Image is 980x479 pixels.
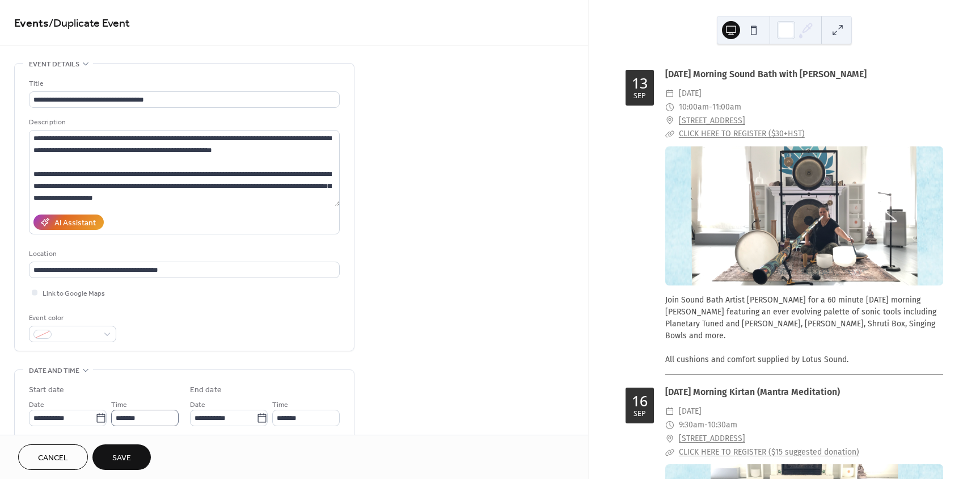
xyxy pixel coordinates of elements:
span: - [704,418,708,432]
span: Save [112,452,131,464]
span: [DATE] [679,87,702,100]
div: 16 [632,394,648,408]
button: Save [92,444,151,470]
a: [STREET_ADDRESS] [679,114,745,128]
div: Join Sound Bath Artist [PERSON_NAME] for a 60 minute [DATE] morning [PERSON_NAME] featuring an ev... [665,294,943,365]
div: 13 [632,76,648,90]
button: AI Assistant [33,215,104,230]
span: 11:00am [712,100,741,114]
div: ​ [665,127,674,141]
span: 10:00am [679,100,709,114]
span: Date [190,399,205,411]
div: End date [190,384,222,396]
span: Link to Google Maps [43,288,105,300]
span: Cancel [38,452,68,464]
div: ​ [665,114,674,128]
a: CLICK HERE TO REGISTER ($30+HST) [679,129,805,138]
span: [DATE] [679,405,702,418]
div: Sep [633,93,646,100]
span: - [709,100,712,114]
a: Events [14,12,49,35]
span: 9:30am [679,418,704,432]
a: CLICK HERE TO REGISTER ($15 suggested donation) [679,447,859,457]
span: / Duplicate Event [49,12,130,35]
span: Date and time [29,365,79,377]
div: AI Assistant [54,217,96,229]
div: ​ [665,446,674,459]
span: Date [29,399,44,411]
div: ​ [665,100,674,114]
a: [DATE] Morning Sound Bath with [PERSON_NAME] [665,69,867,79]
div: Event color [29,312,114,324]
span: Time [272,399,288,411]
span: 10:30am [708,418,737,432]
div: Location [29,248,337,260]
div: Description [29,116,337,128]
div: Sep [633,410,646,418]
div: ​ [665,405,674,418]
span: Time [111,399,127,411]
div: ​ [665,87,674,100]
div: Start date [29,384,64,396]
a: [DATE] Morning Kirtan (Mantra Meditation) [665,386,840,397]
div: ​ [665,418,674,432]
span: Event details [29,58,79,70]
a: [STREET_ADDRESS] [679,432,745,446]
button: Cancel [18,444,88,470]
div: ​ [665,432,674,446]
div: Title [29,78,337,90]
